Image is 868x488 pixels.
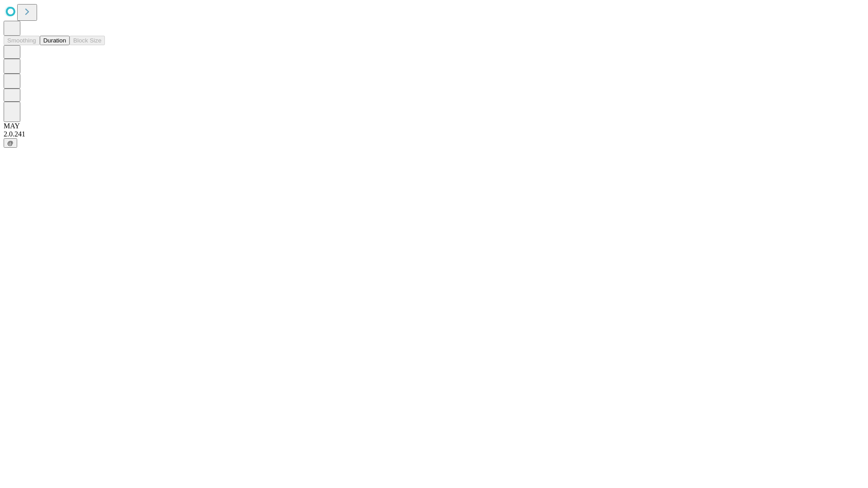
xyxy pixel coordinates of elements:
div: MAY [4,122,864,130]
button: Block Size [70,36,105,45]
span: @ [7,140,14,146]
button: Duration [40,36,70,45]
button: Smoothing [4,36,40,45]
div: 2.0.241 [4,130,864,138]
button: @ [4,138,17,148]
